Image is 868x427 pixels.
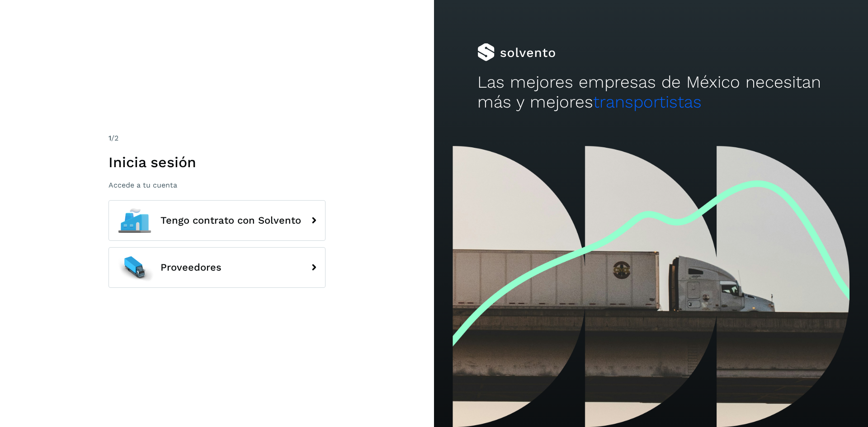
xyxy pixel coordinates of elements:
[160,215,301,226] span: Tengo contrato con Solvento
[108,154,325,171] h1: Inicia sesión
[108,181,325,189] p: Accede a tu cuenta
[477,72,825,113] h2: Las mejores empresas de México necesitan más y mejores
[108,247,325,288] button: Proveedores
[160,262,222,273] span: Proveedores
[108,200,325,241] button: Tengo contrato con Solvento
[593,92,702,112] span: transportistas
[108,133,325,144] div: /2
[108,134,111,142] span: 1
